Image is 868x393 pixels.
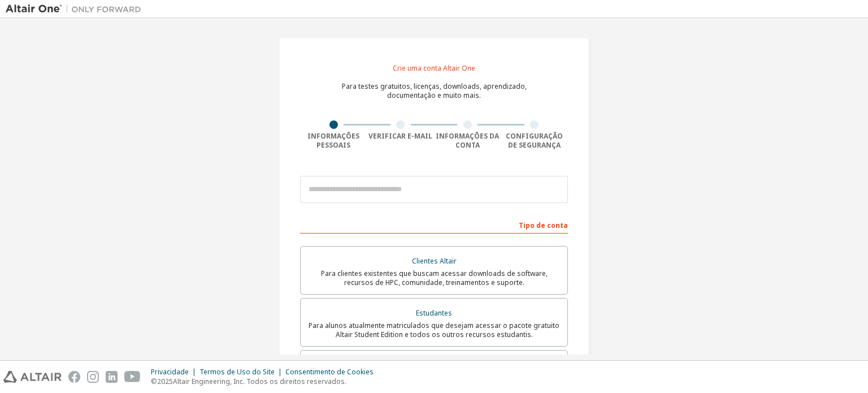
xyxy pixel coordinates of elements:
[387,90,481,100] font: documentação e muito mais.
[412,256,457,266] font: Clientes Altair
[151,377,157,386] font: ©
[157,377,173,386] font: 2025
[6,3,147,15] img: Altair Um
[368,131,432,141] font: Verificar e-mail
[124,371,141,383] img: youtube.svg
[87,371,99,383] img: instagram.svg
[393,63,475,73] font: Crie uma conta Altair One
[519,221,568,230] font: Tipo de conta
[199,367,275,377] font: Termos de Uso do Site
[151,367,189,377] font: Privacidade
[307,131,359,150] font: Informações pessoais
[309,321,559,339] font: Para alunos atualmente matriculados que desejam acessar o pacote gratuito Altair Student Edition ...
[173,377,346,386] font: Altair Engineering, Inc. Todos os direitos reservados.
[3,371,62,383] img: altair_logo.svg
[342,81,527,91] font: Para testes gratuitos, licenças, downloads, aprendizado,
[321,269,548,287] font: Para clientes existentes que buscam acessar downloads de software, recursos de HPC, comunidade, t...
[416,308,452,318] font: Estudantes
[68,371,80,383] img: facebook.svg
[506,131,563,150] font: Configuração de segurança
[106,371,118,383] img: linkedin.svg
[436,131,499,150] font: Informações da conta
[285,367,374,377] font: Consentimento de Cookies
